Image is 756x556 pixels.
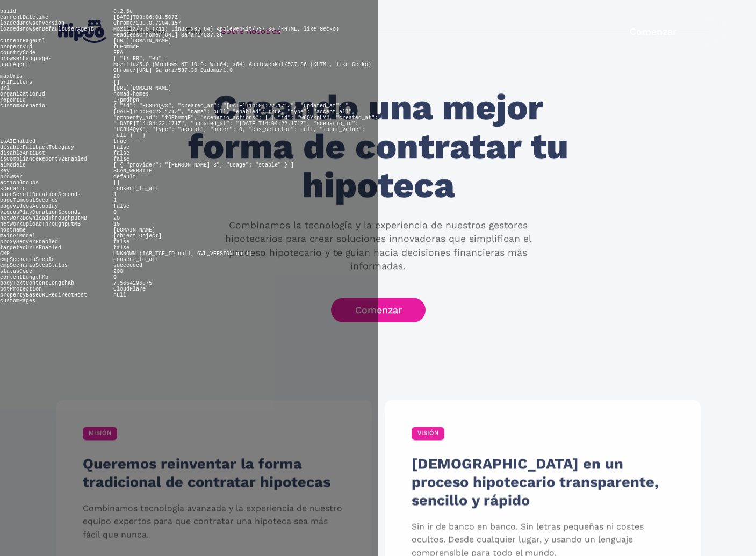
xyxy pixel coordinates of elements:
pre: [] [113,180,120,186]
pre: [DATE]T08:06:01.507Z [113,15,178,20]
pre: FRA [113,50,123,56]
pre: [URL][DOMAIN_NAME] [113,38,171,44]
h1: Creando una mejor forma de contratar tu hipoteca [174,89,581,206]
pre: false [113,145,129,150]
h4: [DEMOGRAPHIC_DATA] en un proceso hipotecario transparente, sencillo y rápido [411,454,674,509]
pre: consent_to_all [113,186,159,192]
pre: [] [113,80,120,85]
pre: default [113,174,136,180]
pre: 200 [113,269,123,275]
pre: 0 [113,210,117,215]
a: Comenzar [330,298,426,323]
pre: false [113,239,129,245]
pre: 1 [113,192,117,198]
pre: 20 [113,74,120,80]
pre: [ "fr-FR", "en" ] [113,56,168,62]
pre: false [113,156,129,162]
pre: Mozilla/5.0 (X11; Linux x86_64) AppleWebKit/537.36 (KHTML, like Gecko) HeadlessChrome/[URL] Safar... [113,26,339,38]
pre: { "id": "HC8U4QyX", "created_at": "[DATE]T14:04:22.171Z", "updated_at": "[DATE]T14:04:22.171Z", "... [113,103,378,139]
pre: 7.5654296875 [113,280,152,286]
pre: CloudFlare [113,286,146,292]
pre: 10 [113,221,120,227]
pre: succeeded [113,263,142,269]
div: VISIÓN [411,427,444,441]
pre: 8.2.6e [113,9,133,15]
pre: UNKNOWN (IAB_TCF_ID=null, GVL_VERSION=null) [113,251,252,257]
pre: false [113,204,129,210]
p: Combinamos la tecnología y la experiencia de nuestros gestores hipotecarios para crear soluciones... [205,219,550,273]
pre: [ { "provider": "[PERSON_NAME]-3", "usage": "stable" } ] [113,162,294,168]
pre: SCAN_WEBSITE [113,168,152,174]
pre: 20 [113,215,120,221]
pre: false [113,245,129,251]
pre: L7pmdhpn [113,97,139,103]
pre: true [113,139,126,145]
pre: f6EbmmqF [113,44,139,50]
pre: consent_to_all [113,257,159,263]
pre: false [113,150,129,156]
pre: [URL][DOMAIN_NAME] [113,85,171,91]
pre: Chrome/138.0.7204.157 [113,20,181,26]
pre: Mozilla/5.0 (Windows NT 10.0; Win64; x64) AppleWebKit/537.36 (KHTML, like Gecko) Chrome/[URL] Saf... [113,62,371,74]
a: Comenzar [606,19,701,44]
pre: nomad-homes [113,91,149,97]
pre: 0 [113,275,117,280]
pre: [object Object] [113,233,162,239]
pre: 1 [113,198,117,204]
pre: [DOMAIN_NAME] [113,227,155,233]
pre: null [113,292,126,298]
